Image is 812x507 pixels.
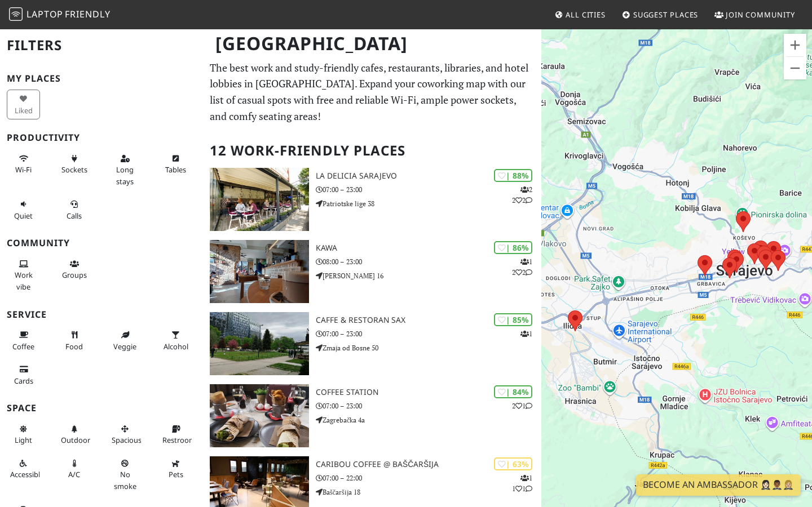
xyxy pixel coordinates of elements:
h3: Caribou Coffee @ Baščaršija [316,460,541,469]
button: Wi-Fi [7,149,40,179]
p: 1 1 1 [512,473,532,494]
h3: Caffe & Restoran SAX [316,315,541,325]
button: Tables [159,149,192,179]
a: Join Community [710,5,800,25]
h3: Coffee Station [316,388,541,397]
p: 2 2 2 [512,184,532,206]
button: Outdoor [58,420,91,450]
button: A/C [58,454,91,484]
button: Groups [58,255,91,284]
button: Sockets [58,149,91,179]
a: Caffe & Restoran SAX | 85% 1 Caffe & Restoran SAX 07:00 – 23:00 Zmaja od Bosne 50 [203,312,541,375]
button: Accessible [7,454,40,484]
span: Veggie [113,341,136,352]
h3: Service [7,309,196,320]
span: Smoke free [114,469,136,491]
button: Veggie [108,326,142,355]
span: Suggest Places [633,10,699,20]
div: | 84% [494,385,532,398]
p: 2 1 [512,401,532,411]
p: Zagrebačka 4a [316,415,541,425]
span: Accessible [10,469,44,479]
span: Alcohol [164,341,188,352]
h3: Space [7,403,196,413]
img: LaptopFriendly [9,7,23,21]
span: Quiet [14,211,33,221]
span: Spacious [112,435,142,445]
button: Restroom [159,420,192,450]
span: Pet friendly [169,469,183,479]
img: Coffee Station [210,384,309,447]
span: Video/audio calls [67,211,82,221]
p: Zmaja od Bosne 50 [316,343,541,353]
a: All Cities [550,5,610,25]
button: Zoom out [784,57,806,79]
p: 07:00 – 23:00 [316,401,541,411]
img: La Delicia Sarajevo [210,168,309,231]
a: LaptopFriendly LaptopFriendly [9,5,111,25]
button: Food [58,326,91,355]
button: Spacious [108,420,142,450]
a: Coffee Station | 84% 21 Coffee Station 07:00 – 23:00 Zagrebačka 4a [203,384,541,447]
h3: Kawa [316,243,541,253]
span: Work-friendly tables [165,164,186,175]
h2: Filters [7,28,196,63]
span: Food [65,341,83,352]
span: Restroom [162,435,196,445]
h3: My Places [7,73,196,84]
p: 1 [520,328,532,339]
p: The best work and study-friendly cafes, restaurants, libraries, and hotel lobbies in [GEOGRAPHIC_... [210,60,535,124]
button: No smoke [108,454,142,495]
p: 07:00 – 23:00 [316,328,541,339]
span: Stable Wi-Fi [15,164,32,175]
button: Long stays [108,149,142,190]
a: Become an Ambassador 🤵🏻‍♀️🤵🏾‍♂️🤵🏼‍♀️ [636,474,801,496]
img: Caffe & Restoran SAX [210,312,309,375]
p: 07:00 – 22:00 [316,473,541,483]
span: Laptop [27,8,63,20]
span: Air conditioned [68,469,80,479]
button: Work vibe [7,255,40,296]
button: Alcohol [159,326,192,355]
h2: 12 Work-Friendly Places [210,134,535,168]
p: [PERSON_NAME] 16 [316,270,541,281]
div: | 88% [494,169,532,182]
span: Long stays [116,164,134,186]
button: Pets [159,454,192,484]
p: Baščaršija 18 [316,487,541,497]
button: Light [7,420,40,450]
h3: La Delicia Sarajevo [316,171,541,181]
span: Group tables [62,270,87,280]
span: Outdoor area [61,435,90,445]
div: | 85% [494,313,532,326]
img: Kawa [210,240,309,303]
button: Quiet [7,195,40,225]
h3: Community [7,238,196,248]
span: Join Community [726,10,795,20]
div: | 86% [494,241,532,254]
a: Kawa | 86% 122 Kawa 08:00 – 23:00 [PERSON_NAME] 16 [203,240,541,303]
div: | 63% [494,457,532,470]
p: 07:00 – 23:00 [316,184,541,195]
button: Calls [58,195,91,225]
p: 1 2 2 [512,256,532,278]
span: Natural light [15,435,32,445]
h3: Productivity [7,132,196,143]
span: Credit cards [14,376,33,386]
button: Zoom in [784,34,806,56]
a: Suggest Places [617,5,703,25]
span: Coffee [12,341,34,352]
span: People working [15,270,33,291]
span: All Cities [566,10,606,20]
span: Power sockets [61,164,87,175]
button: Coffee [7,326,40,355]
a: La Delicia Sarajevo | 88% 222 La Delicia Sarajevo 07:00 – 23:00 Patriotske lige 38 [203,168,541,231]
p: Patriotske lige 38 [316,198,541,209]
span: Friendly [65,8,110,20]
h1: [GEOGRAPHIC_DATA] [206,28,539,59]
button: Cards [7,360,40,390]
p: 08:00 – 23:00 [316,256,541,267]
